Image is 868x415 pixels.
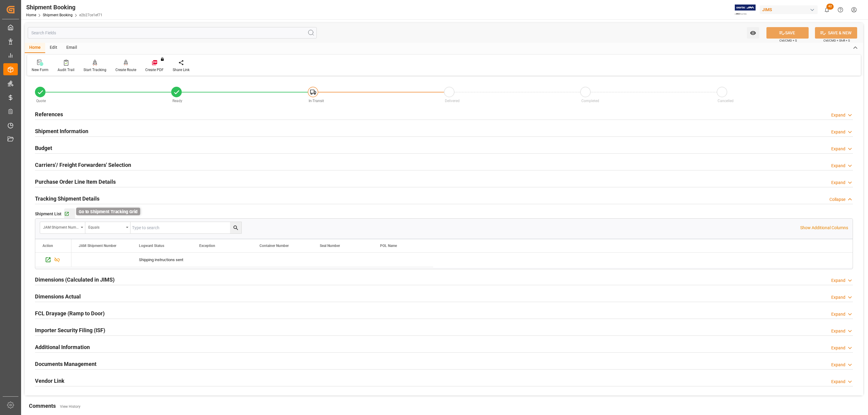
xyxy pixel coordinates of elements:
[28,27,317,39] input: Search Fields
[71,253,433,267] div: Press SPACE to select this row.
[380,244,397,248] span: POL Name
[831,129,845,135] div: Expand
[831,311,845,317] div: Expand
[766,27,809,39] button: SAVE
[760,5,818,14] div: JIMS
[760,4,820,15] button: JIMS
[831,277,845,284] div: Expand
[831,328,845,334] div: Expand
[826,4,834,10] span: 42
[259,244,289,248] span: Container Number
[815,27,857,39] button: SAVE & NEW
[35,276,115,284] h2: Dimensions (Calculated in JIMS)
[85,222,131,233] button: open menu
[139,253,185,267] div: Shipping instructions sent
[230,222,241,233] button: search button
[820,3,834,17] button: show 42 new notifications
[831,379,845,385] div: Expand
[173,67,190,73] div: Share Link
[309,99,324,103] span: In-Transit
[831,362,845,368] div: Expand
[35,195,99,203] h2: Tracking Shipment Details
[76,208,140,215] div: Go to Shipment Tracking Grid
[83,67,106,73] div: Start Tracking
[131,222,241,233] input: Type to search
[60,404,80,409] a: View History
[35,343,90,351] h2: Additional Information
[42,244,53,248] div: Action
[26,3,102,12] div: Shipment Booking
[831,179,845,186] div: Expand
[747,27,759,39] button: open menu
[115,67,136,73] div: Create Route
[735,5,756,15] img: Exertis%20JAM%20-%20Email%20Logo.jpg_1722504956.jpg
[88,223,124,230] div: Equals
[779,38,797,43] span: Ctrl/CMD + S
[199,244,215,248] span: Exception
[35,178,116,186] h2: Purchase Order Line Item Details
[79,244,116,248] span: JAM Shipment Number
[35,377,64,385] h2: Vendor Link
[834,3,847,17] button: Help Center
[64,208,75,219] button: Go to Shipment Tracking Grid
[35,326,105,334] h2: Importer Security Filing (ISF)
[831,345,845,351] div: Expand
[172,99,182,103] span: Ready
[35,253,71,267] div: Press SPACE to select this row.
[139,244,164,248] span: Logward Status
[800,225,848,231] p: Show Additional Columns
[829,196,845,203] div: Collapse
[62,43,82,53] div: Email
[823,38,850,43] span: Ctrl/CMD + Shift + S
[581,99,599,103] span: Completed
[718,99,734,103] span: Cancelled
[35,309,105,317] h2: FCL Drayage (Ramp to Door)
[35,127,88,135] h2: Shipment Information
[32,67,49,73] div: New Form
[831,163,845,169] div: Expand
[29,402,56,410] h2: Comments
[26,13,36,17] a: Home
[58,67,74,73] div: Audit Trail
[40,222,85,233] button: open menu
[35,211,61,217] span: Shipment List
[35,360,96,368] h2: Documents Management
[43,13,73,17] a: Shipment Booking
[36,99,46,103] span: Quote
[831,146,845,152] div: Expand
[43,223,79,230] div: JAM Shipment Number
[35,292,81,301] h2: Dimensions Actual
[35,161,131,169] h2: Carriers'/ Freight Forwarders' Selection
[35,144,52,152] h2: Budget
[831,112,845,118] div: Expand
[445,99,460,103] span: Delivered
[45,43,62,53] div: Edit
[320,244,340,248] span: Seal Number
[831,294,845,301] div: Expand
[35,110,63,118] h2: References
[25,43,45,53] div: Home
